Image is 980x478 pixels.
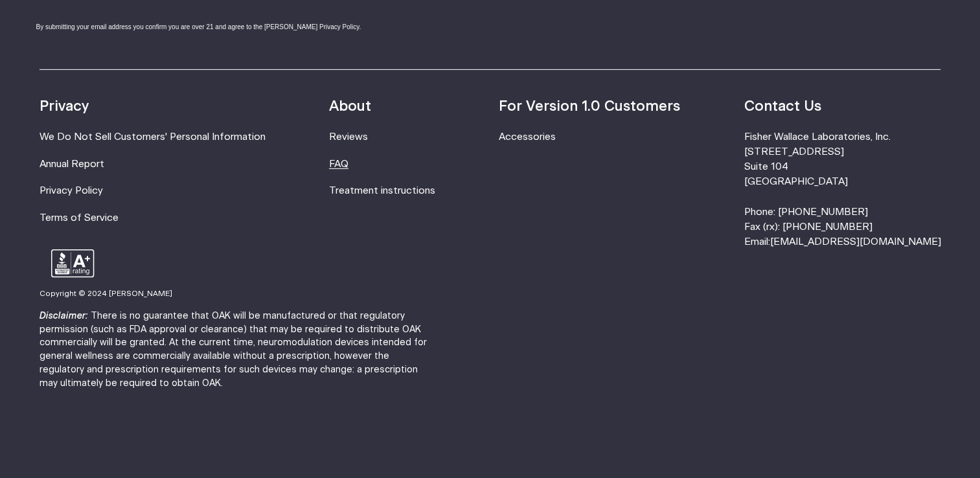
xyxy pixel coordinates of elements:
a: Annual Report [40,159,104,169]
a: We Do Not Sell Customers' Personal Information [40,132,266,142]
strong: Disclaimer: [40,312,88,321]
strong: For Version 1.0 Customers [499,99,680,113]
strong: Privacy [40,99,89,113]
a: Accessories [499,132,556,142]
a: FAQ [329,159,348,169]
p: There is no guarantee that OAK will be manufactured or that regulatory permission (such as FDA ap... [40,310,436,391]
strong: Contact Us [744,99,821,113]
a: [EMAIL_ADDRESS][DOMAIN_NAME] [769,237,940,247]
a: Treatment instructions [329,186,435,196]
a: Terms of Service [40,213,119,223]
a: Privacy Policy [40,186,103,196]
strong: About [329,99,371,113]
div: By submitting your email address you confirm you are over 21 and agree to the [PERSON_NAME] Priva... [36,22,402,32]
small: Copyright © 2024 [PERSON_NAME] [40,290,172,297]
li: Fisher Wallace Laboratories, Inc. [STREET_ADDRESS] Suite 104 [GEOGRAPHIC_DATA] Phone: [PHONE_NUMB... [744,130,940,249]
a: Reviews [329,132,368,142]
